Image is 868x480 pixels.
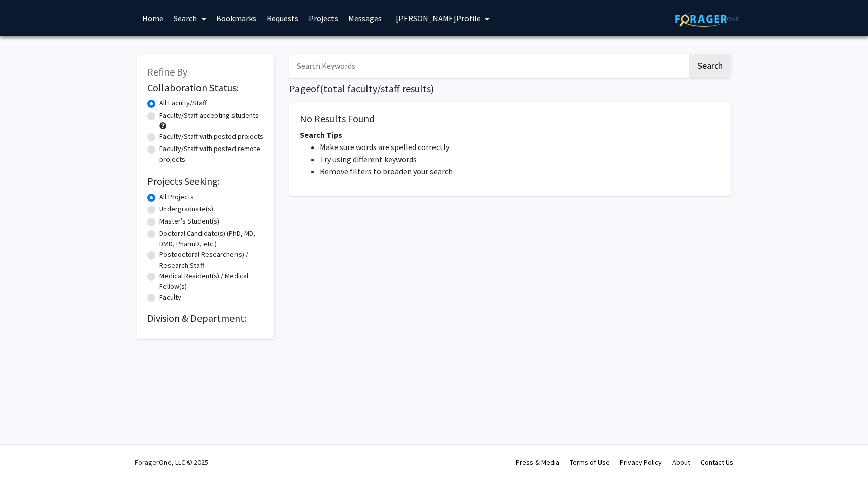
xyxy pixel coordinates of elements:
[147,175,264,188] h2: Projects Seeking:
[289,54,688,78] input: Search Keywords
[159,131,263,142] label: Faculty/Staff with posted projects
[320,153,721,165] li: Try using different keywords
[211,1,261,36] a: Bookmarks
[159,204,213,214] label: Undergraduate(s)
[320,165,721,177] li: Remove filters to broaden your search
[159,216,219,227] label: Master's Student(s)
[169,1,211,36] a: Search
[147,82,264,94] h2: Collaboration Status:
[570,458,610,467] a: Terms of Use
[261,1,304,36] a: Requests
[135,445,208,480] div: ForagerOne, LLC © 2025
[289,206,731,229] nav: Page navigation
[159,271,264,292] label: Medical Resident(s) / Medical Fellow(s)
[159,292,181,303] label: Faculty
[159,228,264,249] label: Doctoral Candidate(s) (PhD, MD, DMD, PharmD, etc.)
[159,98,207,108] label: All Faculty/Staff
[675,11,739,27] img: ForagerOne Logo
[700,458,733,467] a: Contact Us
[159,192,194,202] label: All Projects
[396,13,481,23] span: [PERSON_NAME] Profile
[159,249,264,271] label: Postdoctoral Researcher(s) / Research Staff
[825,434,860,472] iframe: Chat
[159,110,259,121] label: Faculty/Staff accepting students
[689,54,731,78] button: Search
[304,1,343,36] a: Projects
[147,312,264,324] h2: Division & Department:
[159,143,264,165] label: Faculty/Staff with posted remote projects
[147,65,187,78] span: Refine By
[620,458,662,467] a: Privacy Policy
[299,130,342,140] span: Search Tips
[320,141,721,153] li: Make sure words are spelled correctly
[137,1,169,36] a: Home
[672,458,690,467] a: About
[516,458,559,467] a: Press & Media
[343,1,387,36] a: Messages
[289,83,731,95] h1: Page of ( total faculty/staff results)
[299,113,721,125] h5: No Results Found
